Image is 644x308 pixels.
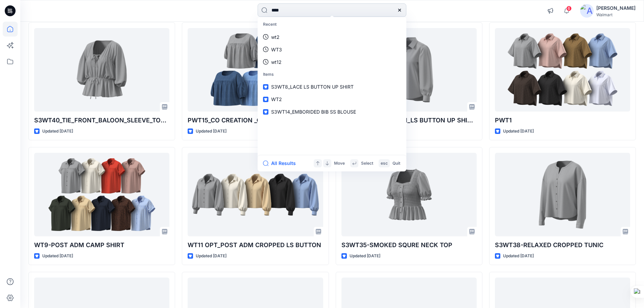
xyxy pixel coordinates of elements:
[341,28,477,112] a: S3WT3_CO CREATION_LS BUTTON UP SHIRT W-GATHERED SLEEVE
[188,153,323,236] a: WT11 OPT_POST ADM CROPPED LS BUTTON
[259,56,405,68] a: wt12
[259,80,405,93] a: S3WT8_LACE LS BUTTON UP SHIRT
[271,46,282,53] p: WT3
[34,28,169,112] a: S3WT40_TIE_FRONT_BALOON_SLEEVE_TOP (15-09-2025 )
[188,240,323,250] p: WT11 OPT_POST ADM CROPPED LS BUTTON
[259,105,405,118] a: S3WT14_EMBORIDED BIB SS BLOUSE
[566,6,572,11] span: 6
[341,116,477,125] p: S3WT3_CO CREATION_LS BUTTON UP SHIRT W-GATHERED SLEEVE
[34,240,169,250] p: WT9-POST ADM CAMP SHIRT
[34,116,169,125] p: S3WT40_TIE_FRONT_BALOON_SLEEVE_TOP ([DATE] )
[334,160,345,167] p: Move
[503,128,534,135] p: Updated [DATE]
[580,4,594,18] img: avatar
[495,153,630,236] a: S3WT38-RELAXED CROPPED TUNIC
[259,93,405,105] a: WT2
[495,240,630,250] p: S3WT38-RELAXED CROPPED TUNIC
[196,128,226,135] p: Updated [DATE]
[503,253,534,260] p: Updated [DATE]
[188,116,323,125] p: PWT15_CO CREATION _GATHER YOKE BLOUSE
[259,18,405,31] p: Recent
[263,159,300,167] button: All Results
[34,153,169,236] a: WT9-POST ADM CAMP SHIRT
[42,128,73,135] p: Updated [DATE]
[259,31,405,43] a: wt2
[196,253,226,260] p: Updated [DATE]
[350,253,380,260] p: Updated [DATE]
[271,84,354,90] span: S3WT8_LACE LS BUTTON UP SHIRT
[188,28,323,112] a: PWT15_CO CREATION _GATHER YOKE BLOUSE
[341,153,477,236] a: S3WT35-SMOKED SQURE NECK TOP
[259,68,405,81] p: Items
[271,109,356,115] span: S3WT14_EMBORIDED BIB SS BLOUSE
[495,28,630,112] a: PWT1
[341,240,477,250] p: S3WT35-SMOKED SQURE NECK TOP
[271,96,282,102] span: WT2
[392,160,400,167] p: Quit
[361,160,373,167] p: Select
[42,253,73,260] p: Updated [DATE]
[259,43,405,56] a: WT3
[495,116,630,125] p: PWT1
[381,160,388,167] p: esc
[596,4,636,12] div: [PERSON_NAME]
[271,33,280,41] p: wt2
[271,58,282,66] p: wt12
[596,12,636,17] div: Walmart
